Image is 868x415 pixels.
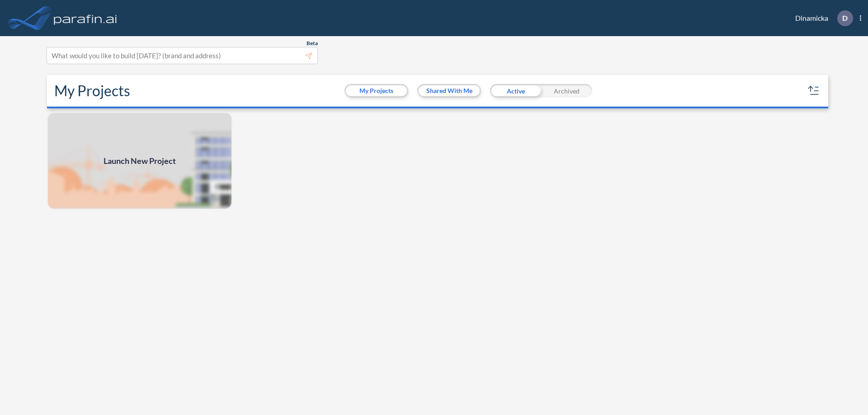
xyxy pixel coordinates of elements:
[346,85,407,96] button: My Projects
[782,10,861,26] div: Dinamicka
[47,112,232,210] a: Launch New Project
[842,14,848,22] p: D
[47,112,232,210] img: add
[104,155,176,167] span: Launch New Project
[490,84,541,98] div: Active
[807,84,821,98] button: sort
[419,85,480,96] button: Shared With Me
[54,82,130,99] h2: My Projects
[541,84,592,98] div: Archived
[52,9,119,27] img: logo
[307,40,318,47] span: Beta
